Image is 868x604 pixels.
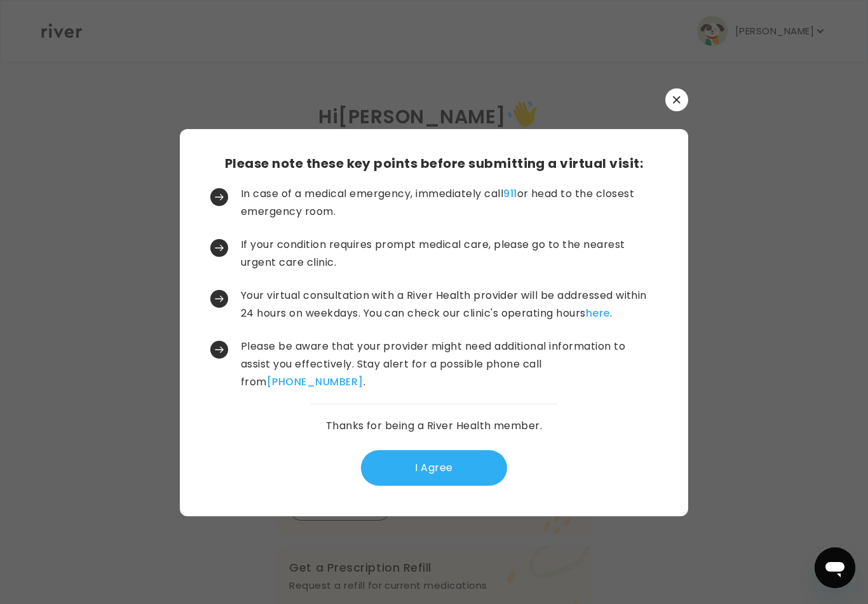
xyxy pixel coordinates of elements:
p: Thanks for being a River Health member. [326,417,543,435]
iframe: Button to launch messaging window [815,547,855,588]
p: If your condition requires prompt medical care, please go to the nearest urgent care clinic. [241,236,655,271]
a: 911 [503,186,517,201]
a: here [586,306,610,320]
a: [PHONE_NUMBER] [267,374,363,389]
button: I Agree [361,450,507,486]
p: Your virtual consultation with a River Health provider will be addressed within 24 hours on weekd... [241,287,655,322]
h3: Please note these key points before submitting a virtual visit: [225,154,643,172]
p: Please be aware that your provider might need additional information to assist you effectively. S... [241,338,655,391]
p: In case of a medical emergency, immediately call or head to the closest emergency room. [241,185,655,221]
